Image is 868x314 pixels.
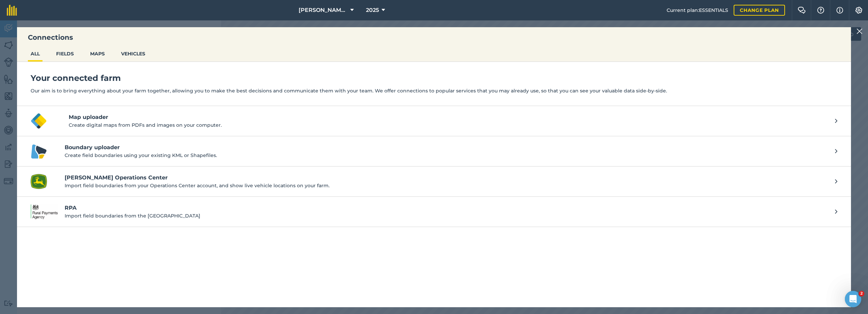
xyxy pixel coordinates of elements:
img: Boundary uploader logo [31,143,47,159]
a: John Deere Operations Center logo[PERSON_NAME] Operations CenterImport field boundaries from your... [17,167,851,197]
button: Map uploader logoMap uploaderCreate digital maps from PDFs and images on your computer. [17,106,851,136]
img: John Deere Operations Center logo [31,173,47,190]
img: fieldmargin Logo [7,5,17,16]
span: Current plan : ESSENTIALS [667,6,728,14]
h4: RPA [65,204,828,212]
h4: Map uploader [69,113,835,121]
img: Map uploader logo [31,113,47,129]
img: Two speech bubbles overlapping with the left bubble in the forefront [798,7,806,14]
h4: Your connected farm [31,73,837,84]
a: RPA logoRPAImport field boundaries from the [GEOGRAPHIC_DATA] [17,197,851,227]
span: [PERSON_NAME] Farm Life [299,6,348,14]
button: VEHICLES [118,47,148,60]
img: svg+xml;base64,PHN2ZyB4bWxucz0iaHR0cDovL3d3dy53My5vcmcvMjAwMC9zdmciIHdpZHRoPSIxNyIgaGVpZ2h0PSIxNy... [836,6,843,14]
img: A question mark icon [817,7,825,14]
a: Change plan [734,5,785,16]
iframe: Intercom live chat [845,291,861,307]
p: Our aim is to bring everything about your farm together, allowing you to make the best decisions ... [31,87,837,94]
p: Import field boundaries from the [GEOGRAPHIC_DATA] [65,212,828,220]
h3: Connections [17,33,851,42]
img: A cog icon [855,7,863,14]
span: 2025 [366,6,379,14]
p: Create field boundaries using your existing KML or Shapefiles. [65,152,828,159]
h4: Boundary uploader [65,143,828,152]
p: Create digital maps from PDFs and images on your computer. [69,121,835,129]
h4: [PERSON_NAME] Operations Center [65,174,828,182]
button: ALL [28,47,43,60]
button: MAPS [87,47,107,60]
p: Import field boundaries from your Operations Center account, and show live vehicle locations on y... [65,182,828,189]
button: FIELDS [53,47,77,60]
span: 2 [859,291,864,296]
img: RPA logo [31,204,58,220]
a: Boundary uploader logoBoundary uploaderCreate field boundaries using your existing KML or Shapefi... [17,136,851,167]
img: svg+xml;base64,PHN2ZyB4bWxucz0iaHR0cDovL3d3dy53My5vcmcvMjAwMC9zdmciIHdpZHRoPSIyMiIgaGVpZ2h0PSIzMC... [856,27,863,35]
